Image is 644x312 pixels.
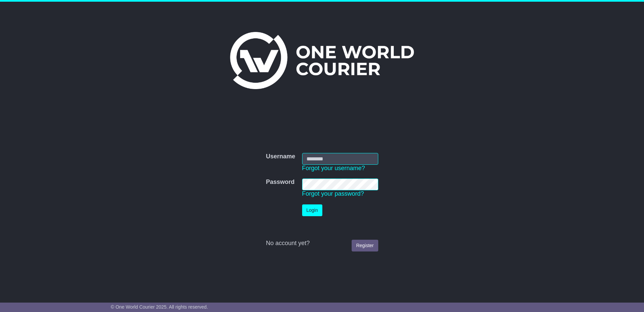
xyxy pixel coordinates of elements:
a: Register [352,240,378,251]
span: © One World Courier 2025. All rights reserved. [111,304,208,310]
img: One World [230,32,414,89]
a: Forgot your password? [302,190,364,197]
label: Password [266,179,294,186]
div: No account yet? [266,240,378,247]
label: Username [266,153,295,160]
button: Login [302,204,322,216]
a: Forgot your username? [302,165,365,171]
